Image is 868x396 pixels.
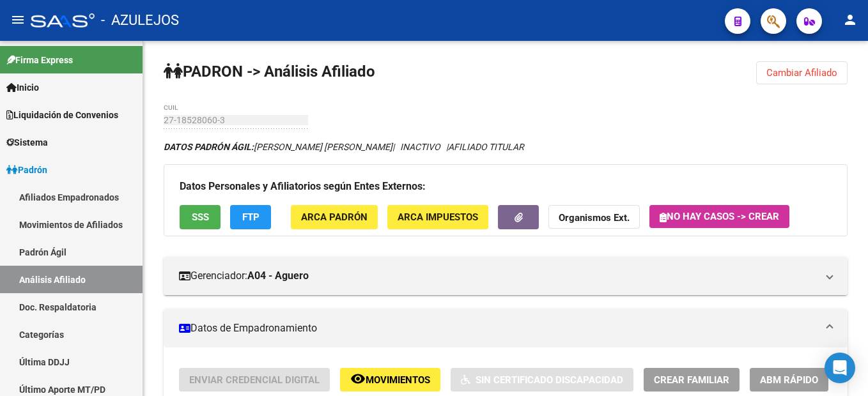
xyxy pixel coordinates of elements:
[842,12,858,27] mat-icon: person
[559,213,630,224] strong: Organismos Ext.
[387,205,488,229] button: ARCA Impuestos
[825,353,855,383] div: Open Intercom Messenger
[766,67,837,79] span: Cambiar Afiliado
[291,205,378,229] button: ARCA Padrón
[301,212,368,224] span: ARCA Padrón
[164,142,254,152] strong: DATOS PADRÓN ÁGIL:
[398,212,478,224] span: ARCA Impuestos
[164,142,524,152] i: | INACTIVO |
[340,368,440,392] button: Movimientos
[179,321,817,335] mat-panel-title: Datos de Empadronamiento
[189,374,320,386] span: Enviar Credencial Digital
[750,368,828,392] button: ABM Rápido
[180,178,832,195] h3: Datos Personales y Afiliatorios según Entes Externos:
[192,212,209,224] span: SSS
[101,6,179,34] span: - AZULEJOS
[6,163,47,177] span: Padrón
[164,63,375,80] strong: PADRON -> Análisis Afiliado
[6,108,118,122] span: Liquidación de Convenios
[366,374,430,386] span: Movimientos
[649,205,789,228] button: No hay casos -> Crear
[247,269,309,283] strong: A04 - Aguero
[760,374,818,386] span: ABM Rápido
[6,80,39,95] span: Inicio
[164,142,392,152] span: [PERSON_NAME] [PERSON_NAME]
[6,135,48,149] span: Sistema
[230,205,271,229] button: FTP
[242,212,260,224] span: FTP
[350,371,366,386] mat-icon: remove_red_eye
[451,368,633,392] button: Sin Certificado Discapacidad
[10,12,26,27] mat-icon: menu
[448,142,524,152] span: AFILIADO TITULAR
[179,269,817,283] mat-panel-title: Gerenciador:
[548,205,640,229] button: Organismos Ext.
[164,257,848,295] mat-expansion-panel-header: Gerenciador:A04 - Aguero
[654,374,729,386] span: Crear Familiar
[644,368,740,392] button: Crear Familiar
[756,61,848,84] button: Cambiar Afiliado
[660,211,779,222] span: No hay casos -> Crear
[476,374,623,386] span: Sin Certificado Discapacidad
[164,309,848,347] mat-expansion-panel-header: Datos de Empadronamiento
[180,205,221,229] button: SSS
[179,368,330,392] button: Enviar Credencial Digital
[6,53,73,67] span: Firma Express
